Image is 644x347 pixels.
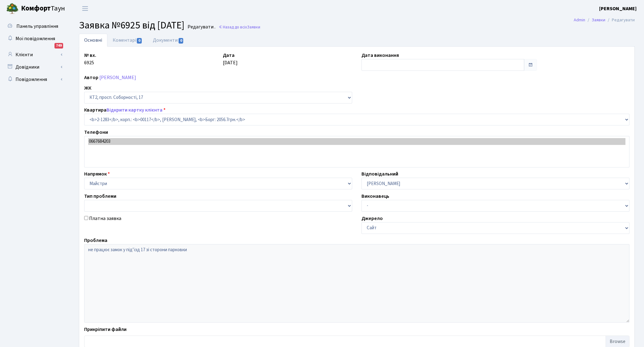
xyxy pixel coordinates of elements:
span: Мої повідомлення [15,35,55,42]
small: Редагувати . [186,24,215,30]
a: Основні [79,34,107,47]
a: [PERSON_NAME] [599,5,637,12]
label: Платна заявка [89,215,121,222]
select: ) [84,114,629,125]
a: Admin [574,17,585,23]
span: Таун [21,3,65,14]
a: Довідники [3,61,65,73]
label: Прикріпити файли [84,326,127,333]
label: Тип проблеми [84,193,116,200]
a: Повідомлення [3,73,65,86]
img: logo.png [6,2,19,15]
label: Виконавець [361,193,389,200]
a: Коментарі [107,34,148,47]
label: № вх. [84,52,96,59]
a: Заявки [592,17,605,23]
label: Дата виконання [361,52,399,59]
span: Заявка №6925 від [DATE] [79,18,184,32]
span: Панель управління [16,23,58,30]
label: Проблема [84,237,107,244]
label: Відповідальний [361,170,398,178]
li: Редагувати [605,17,635,23]
b: Комфорт [21,3,51,13]
label: Джерело [361,215,383,222]
div: [DATE] [218,52,357,71]
label: ЖК [84,84,91,92]
span: Заявки [247,24,260,30]
label: Напрямок [84,170,110,178]
a: Відкрити картку клієнта [106,107,162,113]
span: 0 [179,38,184,44]
label: Дата [223,52,235,59]
a: Мої повідомлення749 [3,32,65,45]
option: 0667684203 [88,138,625,145]
a: Назад до всіхЗаявки [218,24,260,30]
a: Клієнти [3,49,65,61]
button: Переключити навігацію [77,3,93,14]
label: Телефони [84,129,108,136]
div: 6925 [80,52,218,71]
span: 0 [137,38,142,44]
textarea: не працює замок у підʼїзд 17 зі сторони парковки [84,244,629,323]
a: [PERSON_NAME] [99,74,136,81]
label: Квартира [84,106,166,114]
nav: breadcrumb [564,14,644,27]
a: Панель управління [3,20,65,32]
label: Автор [84,74,98,81]
div: 749 [54,43,63,49]
a: Документи [148,34,189,47]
